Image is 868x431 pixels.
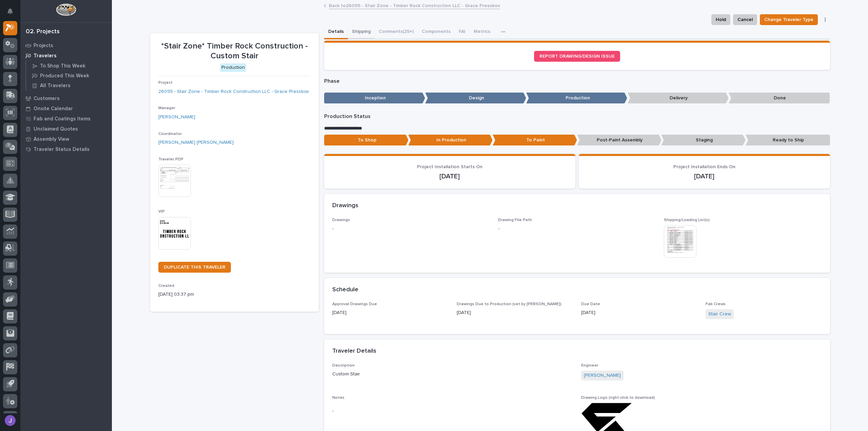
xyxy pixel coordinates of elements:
[329,1,500,9] a: Back to26095 - Stair Zone - Timber Rock Construction LLC - Grace Pressbox
[332,309,449,316] p: [DATE]
[526,93,627,104] p: Production
[760,14,818,25] button: Change Traveler Type
[34,136,69,142] p: Assembly View
[40,83,71,89] p: All Travelers
[158,284,174,288] span: Created
[158,157,183,161] span: Traveler PDF
[539,54,615,59] span: REPORT DRAWING/DESIGN ISSUE
[324,25,348,39] button: Details
[581,396,655,400] span: Drawing Logo (right-click to download)
[332,348,376,355] h2: Traveler Details
[332,172,567,180] p: [DATE]
[158,132,182,136] span: Coordinator
[56,3,76,16] img: Workspace Logo
[493,135,577,146] p: To Paint
[348,25,375,39] button: Shipping
[20,144,112,154] a: Traveler Status Details
[498,225,499,232] p: -
[34,106,73,112] p: Onsite Calendar
[26,28,60,36] div: 02. Projects
[418,25,455,39] button: Components
[332,371,573,378] p: Custom Stair
[457,309,573,316] p: [DATE]
[40,63,85,69] p: To Shop This Week
[716,16,726,24] span: Hold
[158,291,311,298] p: [DATE] 03:37 pm
[417,164,482,169] span: Project Installation Starts On
[708,311,731,318] a: Stair Crew
[220,63,246,72] div: Production
[324,113,830,120] p: Production Status
[20,103,112,114] a: Onsite Calendar
[455,25,470,39] button: FAI
[587,172,822,180] p: [DATE]
[711,14,730,25] button: Hold
[457,302,561,306] span: Drawings Due to Production (set by [PERSON_NAME])
[425,93,526,104] p: Design
[581,302,600,306] span: Due Date
[158,41,311,61] p: *Stair Zone* Timber Rock Construction - Custom Stair
[20,114,112,124] a: Fab and Coatings Items
[34,96,60,102] p: Customers
[332,408,573,415] p: -
[26,61,112,71] a: To Shop This Week
[34,146,90,153] p: Traveler Status Details
[729,93,830,104] p: Done
[158,262,231,273] a: DUPLICATE THIS TRAVELER
[20,93,112,103] a: Customers
[158,106,175,110] span: Manager
[164,265,225,270] span: DUPLICATE THIS TRAVELER
[332,225,490,232] p: -
[158,114,195,121] a: [PERSON_NAME]
[324,93,425,104] p: Inception
[577,135,662,146] p: Post-Paint Assembly
[3,413,17,428] button: users-avatar
[706,302,726,306] span: Fab Crews
[158,139,234,146] a: [PERSON_NAME] [PERSON_NAME]
[408,135,493,146] p: In Production
[733,14,757,25] button: Cancel
[34,116,91,122] p: Fab and Coatings Items
[534,51,620,62] a: REPORT DRAWING/DESIGN ISSUE
[26,71,112,80] a: Produced This Week
[746,135,830,146] p: Ready to Ship
[673,164,735,169] span: Project Installation Ends On
[664,218,710,222] span: Shipping/Loading List(s)
[34,53,57,59] p: Travelers
[584,372,621,379] a: [PERSON_NAME]
[20,51,112,61] a: Travelers
[324,78,830,84] p: Phase
[3,4,17,18] button: Notifications
[332,218,350,222] span: Drawings
[498,218,532,222] span: Drawing File Path
[158,88,309,95] a: 26095 - Stair Zone - Timber Rock Construction LLC - Grace Pressbox
[332,302,377,306] span: Approval Drawings Due
[40,73,89,79] p: Produced This Week
[332,364,355,368] span: Description
[628,93,729,104] p: Delivery
[20,124,112,134] a: Unclaimed Quotes
[581,364,598,368] span: Engineer
[375,25,418,39] button: Comments (25+)
[470,25,494,39] button: Metrics
[661,135,746,146] p: Staging
[332,396,344,400] span: Notes
[8,8,17,19] div: Notifications
[737,16,753,24] span: Cancel
[158,81,173,85] span: Project
[581,309,697,316] p: [DATE]
[332,286,358,294] h2: Schedule
[20,40,112,51] a: Projects
[34,126,78,132] p: Unclaimed Quotes
[332,202,358,210] h2: Drawings
[20,134,112,144] a: Assembly View
[26,81,112,90] a: All Travelers
[158,210,165,214] span: VIP
[324,135,409,146] p: To Shop
[764,16,813,24] span: Change Traveler Type
[34,43,53,49] p: Projects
